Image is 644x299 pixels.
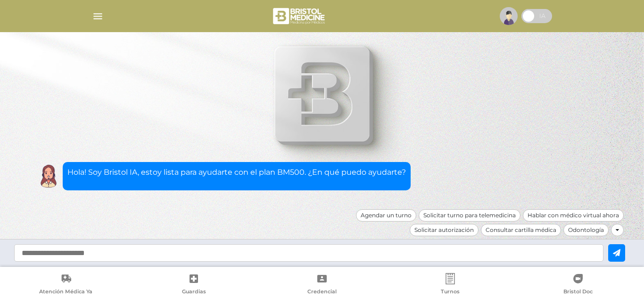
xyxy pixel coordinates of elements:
[441,288,460,297] span: Turnos
[67,167,406,178] p: Hola! Soy Bristol IA, estoy lista para ayudarte con el plan BM500. ¿En qué puedo ayudarte?
[272,5,328,27] img: bristol-medicine-blanco.png
[356,209,416,222] div: Agendar un turno
[92,10,104,22] img: Cober_menu-lines-white.svg
[410,224,479,236] div: Solicitar autorización
[182,288,206,297] span: Guardias
[37,164,60,188] img: Cober IA
[2,273,130,297] a: Atención Médica Ya
[419,209,520,222] div: Solicitar turno para telemedicina
[514,273,642,297] a: Bristol Doc
[481,224,561,236] div: Consultar cartilla médica
[130,273,258,297] a: Guardias
[386,273,514,297] a: Turnos
[563,224,609,236] div: Odontología
[39,288,92,297] span: Atención Médica Ya
[307,288,337,297] span: Credencial
[563,288,593,297] span: Bristol Doc
[500,7,518,25] img: profile-placeholder.svg
[523,209,624,222] div: Hablar con médico virtual ahora
[258,273,386,297] a: Credencial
